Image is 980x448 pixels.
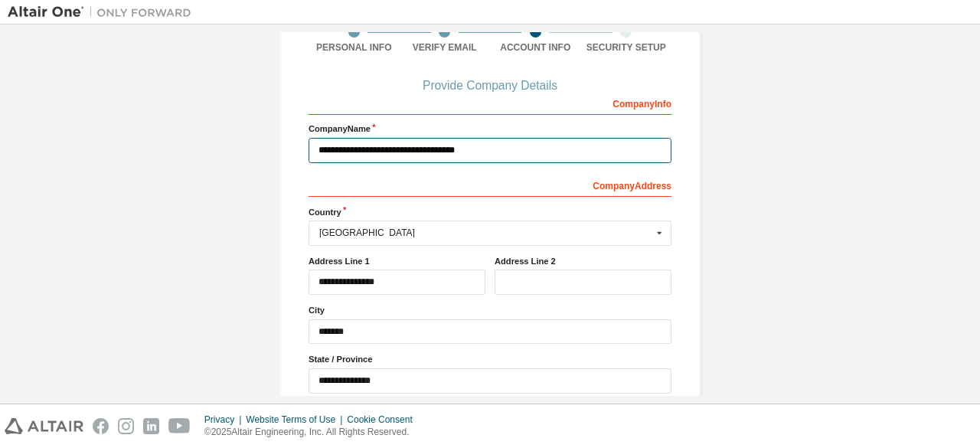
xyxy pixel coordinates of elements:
[319,228,652,237] div: [GEOGRAPHIC_DATA]
[143,418,159,434] img: linkedin.svg
[8,5,199,20] img: Altair One
[490,41,581,54] div: Account Info
[5,418,83,434] img: altair_logo.svg
[581,41,672,54] div: Security Setup
[118,418,134,434] img: instagram.svg
[309,255,485,267] label: Address Line 1
[309,172,671,197] div: Company Address
[204,426,422,439] p: © 2025 Altair Engineering, Inc. All Rights Reserved.
[309,81,671,90] div: Provide Company Details
[93,418,109,434] img: facebook.svg
[400,41,491,54] div: Verify Email
[495,255,671,267] label: Address Line 2
[347,414,421,426] div: Cookie Consent
[168,418,191,434] img: youtube.svg
[204,414,246,426] div: Privacy
[246,414,347,426] div: Website Terms of Use
[309,206,671,218] label: Country
[309,304,671,316] label: City
[309,90,671,115] div: Company Info
[309,41,400,54] div: Personal Info
[309,353,671,365] label: State / Province
[309,123,671,135] label: Company Name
